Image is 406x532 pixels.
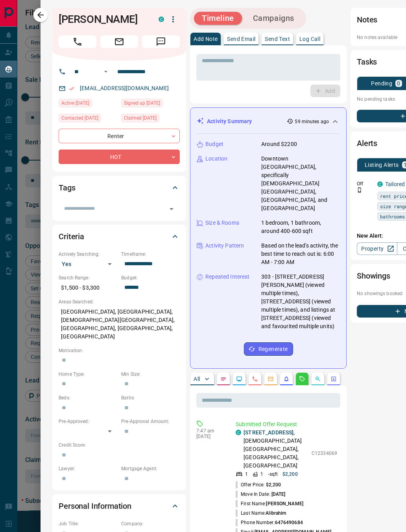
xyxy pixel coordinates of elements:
a: [EMAIL_ADDRESS][DOMAIN_NAME] [80,85,169,91]
h2: Notes [357,13,377,26]
p: Send Email [227,36,255,42]
p: Location [205,155,227,163]
p: Company: [121,520,180,527]
p: Log Call [299,36,320,42]
button: Open [166,203,177,214]
p: Beds: [59,394,117,401]
span: Alibrahim [266,510,286,516]
p: Repeated Interest [205,273,249,281]
div: condos.ca [377,181,383,187]
div: condos.ca [159,17,164,22]
svg: Requests [299,376,305,382]
p: $2,200 [282,471,298,478]
h2: Tasks [357,55,377,68]
svg: Listing Alerts [283,376,290,382]
svg: Lead Browsing Activity [236,376,242,382]
button: Open [101,67,111,76]
p: Baths: [121,394,180,401]
a: [STREET_ADDRESS] [244,429,293,436]
svg: Notes [220,376,227,382]
p: Home Type: [59,371,117,378]
p: Send Text [265,36,290,42]
p: Around $2200 [261,140,297,148]
button: Timeline [194,12,242,25]
div: HOT [59,150,180,164]
svg: Email Verified [69,86,74,91]
div: Yes [59,258,117,270]
div: Tags [59,178,180,197]
span: Message [142,35,180,48]
p: [DATE] [196,434,224,439]
p: Listing Alerts [365,162,399,168]
button: Regenerate [244,342,293,356]
p: 59 minutes ago [295,118,329,125]
svg: Emails [268,376,274,382]
p: Credit Score: [59,441,180,449]
span: Active [DATE] [61,99,89,107]
p: Submitted Offer Request [236,420,337,429]
span: Email [100,35,138,48]
p: 1 bedroom, 1 bathroom, around 400-600 sqft [261,219,340,235]
p: Pre-Approved: [59,418,117,425]
p: , [DEMOGRAPHIC_DATA][GEOGRAPHIC_DATA], [GEOGRAPHIC_DATA], [GEOGRAPHIC_DATA] [244,429,308,470]
p: First Name: [236,500,303,507]
p: Last Name: [236,510,286,517]
span: Call [59,35,96,48]
p: Motivation: [59,347,180,354]
div: Renter [59,129,180,143]
span: Contacted [DATE] [61,114,98,122]
p: Phone Number: [236,519,303,526]
p: Timeframe: [121,251,180,258]
svg: Push Notification Only [357,187,362,193]
div: Personal Information [59,497,180,515]
h2: Showings [357,270,390,282]
span: [DATE] [271,491,286,497]
div: Criteria [59,227,180,246]
p: Off [357,180,373,187]
div: condos.ca [236,430,241,435]
p: Offer Price: [236,481,281,488]
p: Move In Date: [236,491,285,498]
h2: Personal Information [59,500,131,512]
p: 1 [245,471,248,478]
p: Job Title: [59,520,117,527]
div: Activity Summary59 minutes ago [197,114,340,129]
div: Tue Aug 12 2025 [59,114,117,125]
p: Lawyer: [59,465,117,472]
span: 6476490684 [275,520,303,525]
h1: [PERSON_NAME] [59,13,147,26]
p: - sqft [268,471,278,478]
p: Activity Pattern [205,242,244,250]
p: Pending [371,81,392,86]
p: Budget: [121,274,180,281]
button: Campaigns [245,12,302,25]
p: Search Range: [59,274,117,281]
p: 7:47 am [196,428,224,434]
div: Sun Aug 17 2025 [59,99,117,110]
h2: Criteria [59,230,84,243]
p: 303 - [STREET_ADDRESS][PERSON_NAME] (viewed multiple times), [STREET_ADDRESS] (viewed multiple ti... [261,273,340,331]
span: [PERSON_NAME] [266,501,303,506]
svg: Opportunities [315,376,321,382]
p: Add Note [194,36,218,42]
div: Tue Aug 12 2025 [121,114,180,125]
p: $1,500 - $3,300 [59,281,117,294]
p: Pre-Approval Amount: [121,418,180,425]
p: C12334069 [312,450,337,457]
p: 0 [397,81,400,86]
h2: Alerts [357,137,377,150]
p: Budget [205,140,223,148]
p: Areas Searched: [59,298,180,305]
svg: Agent Actions [330,376,337,382]
p: All [194,376,200,382]
span: Claimed [DATE] [124,114,157,122]
svg: Calls [252,376,258,382]
p: Downtown [GEOGRAPHIC_DATA], specifically [DEMOGRAPHIC_DATA][GEOGRAPHIC_DATA], [GEOGRAPHIC_DATA], ... [261,155,340,212]
span: $2,200 [266,482,281,488]
p: Based on the lead's activity, the best time to reach out is: 6:00 AM - 7:00 AM [261,242,340,266]
p: Actively Searching: [59,251,117,258]
div: Tue Aug 12 2025 [121,99,180,110]
p: Min Size: [121,371,180,378]
a: Property [357,242,397,255]
p: Size & Rooms [205,219,239,227]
